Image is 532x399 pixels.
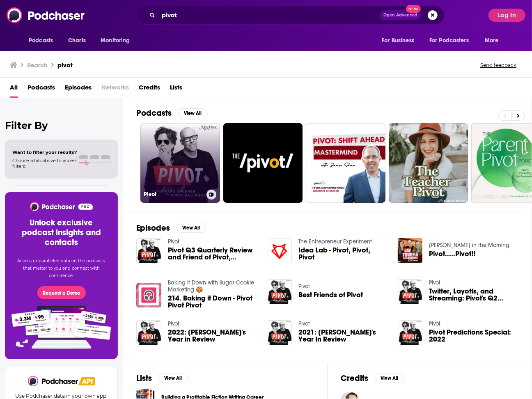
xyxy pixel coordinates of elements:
a: Episodes [65,81,92,98]
img: Podchaser API banner [78,377,95,385]
div: Search podcasts, credits, & more... [136,6,445,25]
span: Open Advanced [383,13,417,17]
input: Search podcasts, credits, & more... [158,9,380,22]
a: ListsView All [136,373,188,383]
span: Networks [101,81,129,98]
span: For Podcasters [429,35,469,46]
h2: Episodes [136,223,170,233]
a: Pivot [168,238,179,245]
a: 2022: Pivot's Year in Review [168,329,257,343]
button: open menu [479,33,509,48]
span: Monitoring [101,35,130,46]
img: Pivot.....Pivot!! [398,238,423,263]
a: EpisodesView All [136,223,206,233]
a: Pivot Q3 Quarterly Review and Friend of Pivot, Senator Amy Klobuchar [168,247,257,261]
img: Pivot Predictions Special: 2022 [398,320,423,345]
span: Podcasts [29,35,53,46]
img: Pro Features [9,306,114,349]
a: Pivot [429,279,440,286]
h2: Podcasts [136,108,172,118]
a: Lists [170,81,182,98]
p: Access unparalleled data on the podcasts that matter to you and connect with confidence. [15,257,108,280]
span: Pivot Q3 Quarterly Review and Friend of Pivot, Senator [PERSON_NAME] [168,247,257,261]
a: Idea Lab - Pivot, Pivot, Pivot [298,247,388,261]
a: 2021: Pivot's Year In Review [298,329,388,343]
button: open menu [424,33,481,48]
span: For Business [382,35,414,46]
a: Twitter, Layoffs, and Streaming: Pivot's Q2 Quarterly Review [398,279,423,304]
img: Podchaser - Follow, Share and Rate Podcasts [29,202,94,211]
span: More [485,35,499,46]
a: Pivot [168,320,179,327]
a: Credits [139,81,160,98]
h3: Pivot [144,191,203,198]
img: 2021: Pivot's Year In Review [267,320,292,345]
h3: pivot [57,61,73,69]
a: Pivot [298,320,310,327]
a: PodcastsView All [136,108,208,118]
h2: Lists [136,373,152,383]
img: Idea Lab - Pivot, Pivot, Pivot [267,238,292,263]
a: Jay Towers in the Morning [429,242,509,249]
a: All [10,81,18,98]
a: 214. Baking it Down - Pivot Pivot Pivot [168,295,257,309]
button: Send feedback [478,62,519,69]
button: Log In [488,9,525,22]
a: Best Friends of Pivot [298,291,363,298]
p: Use Podchaser data in your own app. [15,393,108,399]
a: Pivot.....Pivot!! [429,250,475,257]
button: open menu [23,33,64,48]
button: View All [375,373,404,383]
h2: Credits [341,373,368,383]
h3: Unlock exclusive podcast insights and contacts [15,218,108,248]
a: Pivot Predictions Special: 2022 [429,329,518,343]
span: Charts [68,35,86,46]
a: Twitter, Layoffs, and Streaming: Pivot's Q2 Quarterly Review [429,288,518,302]
span: 2022: [PERSON_NAME]'s Year in Review [168,329,257,343]
img: Podchaser - Follow, Share and Rate Podcasts [28,376,79,386]
img: 214. Baking it Down - Pivot Pivot Pivot [136,283,161,308]
button: View All [158,373,188,383]
img: Podchaser - Follow, Share and Rate Podcasts [7,7,85,23]
button: View All [178,108,208,118]
span: Choose a tab above to access filters. [12,158,77,169]
a: Podcasts [28,81,55,98]
h2: Filter By [5,119,118,131]
h3: Search [27,61,48,69]
a: Baking it Down with Sugar Cookie Marketing 🍪 [168,279,254,293]
img: Pivot Q3 Quarterly Review and Friend of Pivot, Senator Amy Klobuchar [136,238,161,263]
button: Request a Demo [37,286,86,299]
a: 2022: Pivot's Year in Review [136,320,161,345]
button: View All [177,223,206,233]
button: open menu [376,33,424,48]
a: Pivot [140,123,220,203]
span: New [406,5,421,13]
a: Charts [63,33,91,48]
a: The Entrepreneur Experiment [298,238,372,245]
a: Best Friends of Pivot [267,279,292,304]
span: 2021: [PERSON_NAME]'s Year In Review [298,329,388,343]
span: Want to filter your results? [12,149,77,155]
button: open menu [95,33,140,48]
a: Pivot [298,283,310,290]
a: Pivot [429,320,440,327]
a: CreditsView All [341,373,404,383]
